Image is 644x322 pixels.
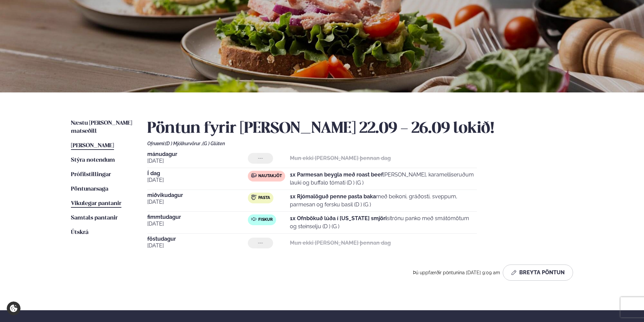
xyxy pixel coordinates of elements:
[147,214,248,220] span: fimmtudagur
[290,215,387,222] strong: 1x Ofnbökuð lúða í [US_STATE] smjöri
[258,156,263,161] span: ---
[251,173,257,178] img: beef.svg
[71,200,121,208] a: Vikulegar pantanir
[71,186,108,192] span: Pöntunarsaga
[290,214,477,231] p: sítrónu panko með smátómötum og steinselju (D ) (G )
[147,193,248,198] span: miðvikudagur
[7,301,21,315] a: Cookie settings
[290,193,477,209] p: með beikoni, gráðosti, sveppum, parmesan og fersku basil (D ) (G )
[290,155,391,161] strong: Mun ekki [PERSON_NAME] þennan dag
[413,270,500,275] span: Þú uppfærðir pöntunina [DATE] 9:09 am
[251,216,257,222] img: fish.svg
[71,214,118,222] a: Samtals pantanir
[71,142,114,150] a: [PERSON_NAME]
[71,157,115,163] span: Stýra notendum
[147,119,573,138] h2: Pöntun fyrir [PERSON_NAME] 22.09 - 26.09 lokið!
[71,171,111,179] a: Prófílstillingar
[165,141,202,146] span: (D ) Mjólkurvörur ,
[258,240,263,246] span: ---
[71,172,111,177] span: Prófílstillingar
[71,120,132,134] span: Næstu [PERSON_NAME] matseðill
[147,198,248,206] span: [DATE]
[202,141,225,146] span: (G ) Glúten
[251,195,257,200] img: pasta.svg
[147,242,248,250] span: [DATE]
[290,171,477,187] p: [PERSON_NAME], karamelliseruðum lauki og buffalo tómati (D ) (G )
[71,185,108,193] a: Pöntunarsaga
[71,230,88,235] span: Útskrá
[147,236,248,242] span: föstudagur
[147,171,248,176] span: Í dag
[71,143,114,149] span: [PERSON_NAME]
[71,201,121,206] span: Vikulegar pantanir
[71,229,88,237] a: Útskrá
[71,156,115,164] a: Stýra notendum
[503,265,573,281] button: Breyta Pöntun
[258,173,282,179] span: Nautakjöt
[147,176,248,184] span: [DATE]
[258,195,270,201] span: Pasta
[258,217,273,223] span: Fiskur
[147,141,573,146] div: Ofnæmi:
[147,220,248,228] span: [DATE]
[147,157,248,165] span: [DATE]
[71,215,118,221] span: Samtals pantanir
[71,119,134,135] a: Næstu [PERSON_NAME] matseðill
[147,152,248,157] span: mánudagur
[290,193,376,200] strong: 1x Rjómalöguð penne pasta baka
[290,240,391,246] strong: Mun ekki [PERSON_NAME] þennan dag
[290,171,383,178] strong: 1x Parmesan beygla með roast beef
